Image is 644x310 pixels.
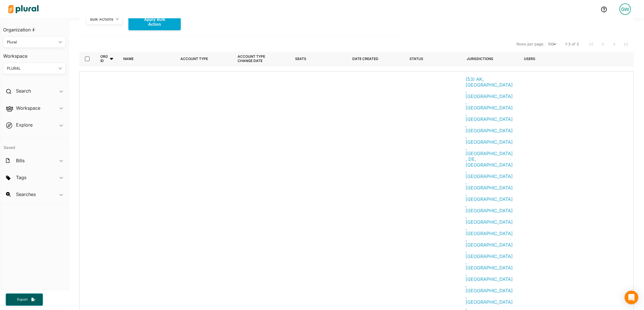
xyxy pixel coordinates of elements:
[597,39,609,50] button: Previous Page
[180,51,213,67] div: Account Type
[100,51,114,67] div: Org ID
[16,105,40,111] h2: Workspace
[123,57,134,61] div: Name
[295,51,306,67] div: Seats
[524,51,535,67] div: Users
[16,88,31,94] h2: Search
[410,57,423,61] div: Status
[85,57,90,61] input: select-all-rows
[625,291,638,304] div: Open Intercom Messenger
[123,51,139,67] div: Name
[16,174,26,181] h2: Tags
[7,39,56,45] div: Plural
[238,54,281,63] div: Account Type Change Date
[615,1,635,17] a: GW
[352,51,383,67] div: Date Created
[128,13,181,30] button: Apply Bulk Action
[100,54,109,63] div: Org ID
[467,51,493,67] div: Jurisdictions
[524,57,535,61] div: Users
[7,65,56,71] div: PLURAL
[565,41,579,47] span: 1-3 of 3
[180,57,208,61] div: Account Type
[619,3,631,15] div: GW
[352,57,378,61] div: Date Created
[238,51,286,67] div: Account Type Change Date
[410,51,428,67] div: Status
[295,57,306,61] div: Seats
[609,39,620,50] button: Next Page
[6,293,43,306] button: Export
[3,21,66,34] h3: Organization
[16,157,25,164] h2: Bills
[620,39,631,50] button: Last Page
[3,48,66,60] h3: Workspace
[31,27,36,32] div: Tooltip anchor
[16,191,36,197] h2: Searches
[0,138,69,152] h4: Saved
[467,57,493,61] div: Jurisdictions
[16,122,33,128] h2: Explore
[516,41,544,47] span: Rows per page:
[586,39,597,50] button: First Page
[13,297,31,302] span: Export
